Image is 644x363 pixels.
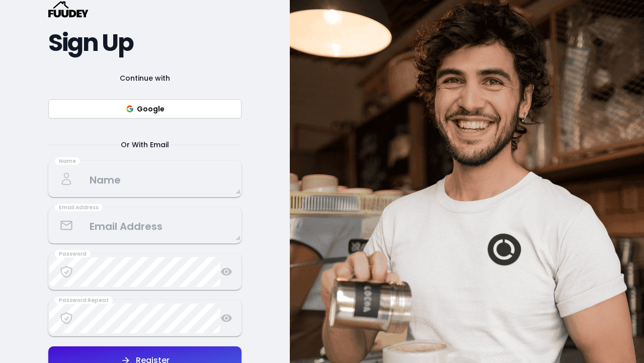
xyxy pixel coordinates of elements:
[48,34,242,52] h2: Sign Up
[48,1,89,18] svg: {/* Added fill="currentColor" here */} {/* This rectangle defines the background. Its explicit fi...
[109,139,181,151] span: Or With Email
[48,99,242,118] button: Google
[108,72,182,84] span: Continue with
[55,157,80,165] div: Name
[55,296,113,305] div: Password Repeat
[55,204,103,212] div: Email Address
[55,250,91,258] div: Password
